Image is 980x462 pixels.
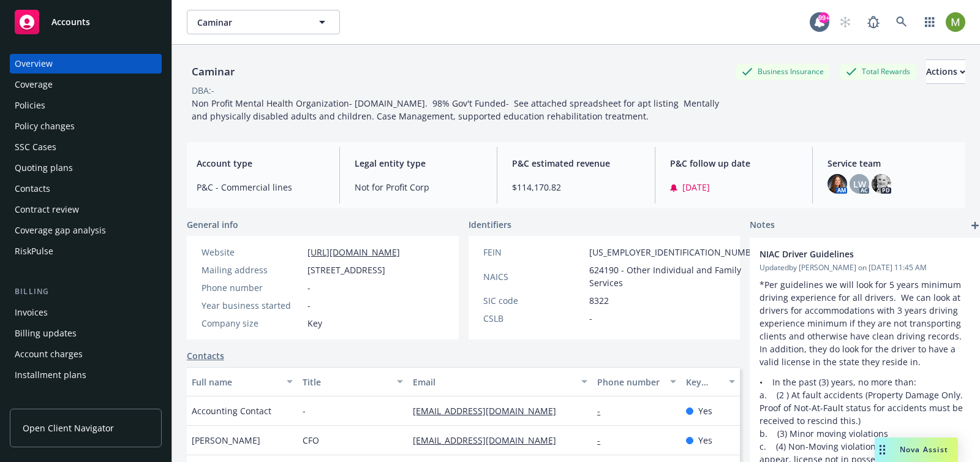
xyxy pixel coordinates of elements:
[483,246,584,259] div: FEIN
[307,281,311,294] span: -
[192,376,279,388] div: Full name
[681,367,740,396] button: Key contact
[512,157,640,170] span: P&C estimated revenue
[10,221,162,240] a: Coverage gap analysis
[10,54,162,74] a: Overview
[10,324,162,343] a: Billing updates
[512,181,640,194] span: $114,170.82
[469,218,511,231] span: Identifiers
[307,263,385,276] span: [STREET_ADDRESS]
[597,405,610,417] a: -
[597,434,610,446] a: -
[187,64,239,80] div: Caminar
[192,97,722,122] span: Non Profit Mental Health Organization- [DOMAIN_NAME]. 98% Gov't Funded- See attached spreadsheet ...
[10,158,162,178] a: Quoting plans
[827,174,847,194] img: photo
[15,158,73,178] div: Quoting plans
[51,17,90,27] span: Accounts
[187,367,298,396] button: Full name
[483,270,584,283] div: NAICS
[15,75,53,94] div: Coverage
[10,344,162,364] a: Account charges
[15,54,53,74] div: Overview
[298,367,409,396] button: Title
[589,312,592,325] span: -
[861,10,886,34] a: Report a Bug
[840,64,916,79] div: Total Rewards
[413,434,566,446] a: [EMAIL_ADDRESS][DOMAIN_NAME]
[875,437,890,462] div: Drag to move
[889,10,914,34] a: Search
[686,376,722,388] div: Key contact
[197,181,325,194] span: P&C - Commercial lines
[15,200,79,219] div: Contract review
[10,303,162,322] a: Invoices
[15,365,86,385] div: Installment plans
[483,294,584,307] div: SIC code
[698,434,712,447] span: Yes
[307,299,311,312] span: -
[10,179,162,199] a: Contacts
[192,84,214,97] div: DBA: -
[15,221,106,240] div: Coverage gap analysis
[589,263,764,289] span: 624190 - Other Individual and Family Services
[307,317,322,330] span: Key
[875,437,958,462] button: Nova Assist
[926,59,965,84] button: Actions
[670,157,798,170] span: P&C follow up date
[303,404,306,417] span: -
[187,349,224,362] a: Contacts
[10,137,162,157] a: SSC Cases
[355,181,483,194] span: Not for Profit Corp
[833,10,858,34] a: Start snowing
[303,376,390,388] div: Title
[202,263,303,276] div: Mailing address
[10,241,162,261] a: RiskPulse
[827,157,956,170] span: Service team
[202,246,303,259] div: Website
[202,281,303,294] div: Phone number
[10,365,162,385] a: Installment plans
[818,12,829,23] div: 99+
[597,376,662,388] div: Phone number
[750,218,775,233] span: Notes
[15,116,75,136] div: Policy changes
[413,376,574,388] div: Email
[483,312,584,325] div: CSLB
[187,10,340,34] button: Caminar
[900,444,948,455] span: Nova Assist
[10,75,162,94] a: Coverage
[413,405,566,417] a: [EMAIL_ADDRESS][DOMAIN_NAME]
[15,137,56,157] div: SSC Cases
[10,200,162,219] a: Contract review
[307,246,400,258] a: [URL][DOMAIN_NAME]
[15,241,53,261] div: RiskPulse
[10,5,162,39] a: Accounts
[10,96,162,115] a: Policies
[15,96,45,115] div: Policies
[187,218,238,231] span: General info
[192,404,271,417] span: Accounting Contact
[15,324,77,343] div: Billing updates
[197,16,303,29] span: Caminar
[10,286,162,298] div: Billing
[853,178,866,191] span: LW
[202,317,303,330] div: Company size
[15,179,50,199] div: Contacts
[759,262,973,273] span: Updated by [PERSON_NAME] on [DATE] 11:45 AM
[355,157,483,170] span: Legal entity type
[682,181,710,194] span: [DATE]
[759,248,941,260] span: NIAC Driver Guidelines
[23,422,114,434] span: Open Client Navigator
[698,404,712,417] span: Yes
[589,294,609,307] span: 8322
[589,246,764,259] span: [US_EMPLOYER_IDENTIFICATION_NUMBER]
[15,303,48,322] div: Invoices
[872,174,891,194] img: photo
[408,367,592,396] button: Email
[759,278,973,368] p: *Per guidelines we will look for 5 years minimum driving experience for all drivers. We can look ...
[192,434,260,447] span: [PERSON_NAME]
[918,10,942,34] a: Switch app
[592,367,680,396] button: Phone number
[926,60,965,83] div: Actions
